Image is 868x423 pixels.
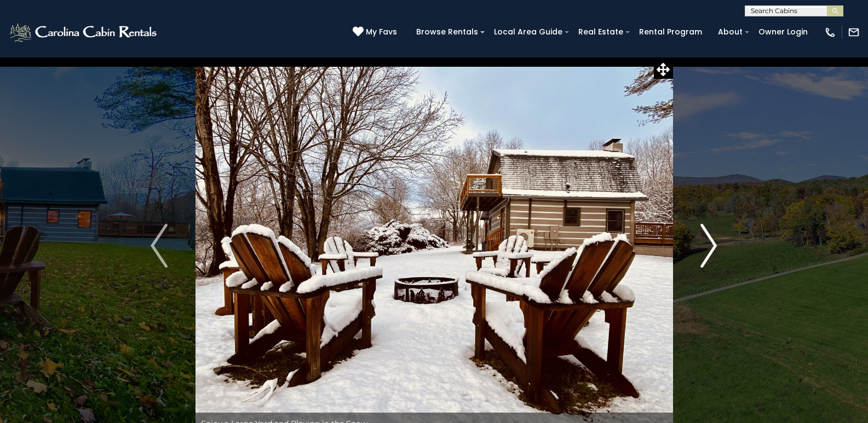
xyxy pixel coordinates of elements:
a: Owner Login [753,24,813,40]
a: About [712,24,748,40]
img: phone-regular-white.png [824,26,836,38]
img: arrow [700,224,717,268]
a: Local Area Guide [488,24,568,40]
span: My Favs [366,26,397,38]
img: arrow [151,224,167,268]
a: Browse Rentals [411,24,484,40]
a: Real Estate [573,24,629,40]
img: mail-regular-white.png [848,26,860,38]
a: My Favs [353,26,400,38]
img: White-1-2.png [8,21,160,43]
a: Rental Program [634,24,708,40]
